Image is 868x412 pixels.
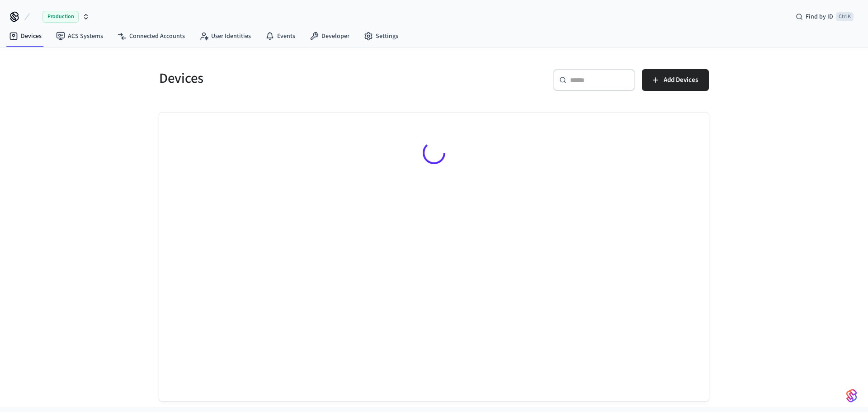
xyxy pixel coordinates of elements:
[806,12,833,21] span: Find by ID
[110,28,192,44] a: Connected Accounts
[2,28,49,44] a: Devices
[788,9,861,25] div: Find by IDCtrl K
[49,28,110,44] a: ACS Systems
[258,28,302,44] a: Events
[192,28,258,44] a: User Identities
[846,388,857,403] img: SeamLogoGradient.69752ec5.svg
[642,69,709,91] button: Add Devices
[836,12,854,21] span: Ctrl K
[357,28,406,44] a: Settings
[42,11,79,23] span: Production
[664,74,698,86] span: Add Devices
[302,28,357,44] a: Developer
[159,69,429,88] h5: Devices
